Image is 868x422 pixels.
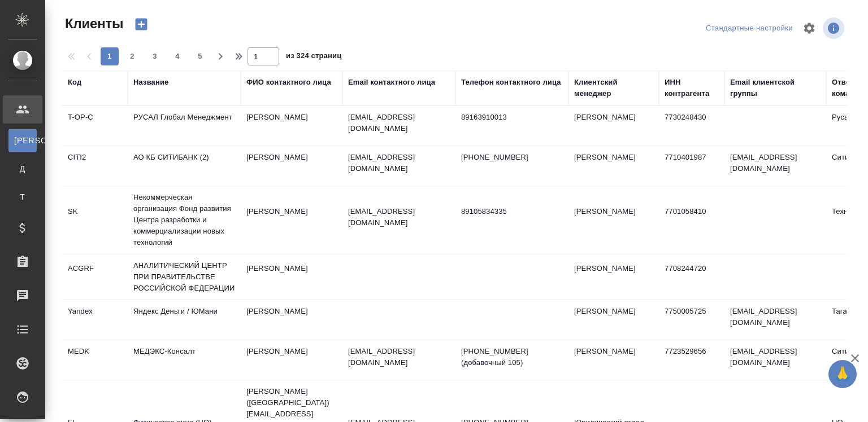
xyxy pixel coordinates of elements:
span: 3 [146,51,164,62]
td: ACGRF [62,257,128,297]
a: Т [8,186,37,208]
span: Клиенты [62,15,123,33]
td: 7708244720 [659,257,724,297]
td: 7730248430 [659,106,724,146]
td: Некоммерческая организация Фонд развития Центра разработки и коммерциализации новых технологий [128,186,241,254]
div: Телефон контактного лица [461,77,561,88]
td: [PERSON_NAME] [568,300,659,340]
span: [PERSON_NAME] [14,135,31,146]
td: [PERSON_NAME] [568,257,659,297]
div: ФИО контактного лица [246,77,331,88]
span: Д [14,163,31,174]
div: Email контактного лица [348,77,435,88]
td: SK [62,200,128,240]
div: Email клиентской группы [730,77,821,99]
span: из 324 страниц [286,49,341,65]
div: ИНН контрагента [665,77,719,99]
span: Т [14,191,31,203]
td: [PERSON_NAME] [568,200,659,240]
td: [PERSON_NAME] [241,340,342,380]
p: [EMAIL_ADDRESS][DOMAIN_NAME] [348,152,450,174]
td: [EMAIL_ADDRESS][DOMAIN_NAME] [724,146,826,186]
td: [EMAIL_ADDRESS][DOMAIN_NAME] [724,300,826,340]
td: [PERSON_NAME] [241,300,342,340]
button: 🙏 [828,360,857,388]
td: АНАЛИТИЧЕСКИЙ ЦЕНТР ПРИ ПРАВИТЕЛЬСТВЕ РОССИЙСКОЙ ФЕДЕРАЦИИ [128,254,241,300]
td: T-OP-C [62,106,128,146]
a: Д [8,157,37,180]
td: 7701058410 [659,200,724,240]
td: 7750005725 [659,300,724,340]
td: 7710401987 [659,146,724,186]
p: [PHONE_NUMBER] (добавочный 105) [461,346,563,368]
p: [EMAIL_ADDRESS][DOMAIN_NAME] [348,112,450,134]
p: 89105834335 [461,206,563,217]
button: 2 [123,47,141,65]
button: Создать [128,15,155,34]
td: [PERSON_NAME] [241,257,342,297]
td: Яндекс Деньги / ЮМани [128,300,241,340]
p: 89163910013 [461,112,563,123]
td: [PERSON_NAME] [568,146,659,186]
td: 7723529656 [659,340,724,380]
span: 2 [123,51,141,62]
td: [PERSON_NAME] [241,106,342,146]
span: 5 [191,51,209,62]
td: АО КБ СИТИБАНК (2) [128,146,241,186]
div: Название [133,77,168,88]
td: Yandex [62,300,128,340]
span: 🙏 [833,362,852,386]
button: 4 [168,47,186,65]
td: [PERSON_NAME] [241,200,342,240]
div: Код [68,77,81,88]
td: [PERSON_NAME] [241,146,342,186]
div: split button [703,20,796,37]
td: [PERSON_NAME] [568,340,659,380]
span: Настроить таблицу [796,15,823,42]
a: [PERSON_NAME] [8,129,37,152]
span: 4 [168,51,186,62]
td: МЕДЭКС-Консалт [128,340,241,380]
p: [EMAIL_ADDRESS][DOMAIN_NAME] [348,206,450,228]
td: [EMAIL_ADDRESS][DOMAIN_NAME] [724,340,826,380]
button: 3 [146,47,164,65]
td: MEDK [62,340,128,380]
td: РУСАЛ Глобал Менеджмент [128,106,241,146]
td: [PERSON_NAME] [568,106,659,146]
p: [PHONE_NUMBER] [461,152,563,163]
button: 5 [191,47,209,65]
span: Посмотреть информацию [823,17,847,39]
p: [EMAIL_ADDRESS][DOMAIN_NAME] [348,346,450,368]
td: CITI2 [62,146,128,186]
div: Клиентский менеджер [574,77,653,99]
